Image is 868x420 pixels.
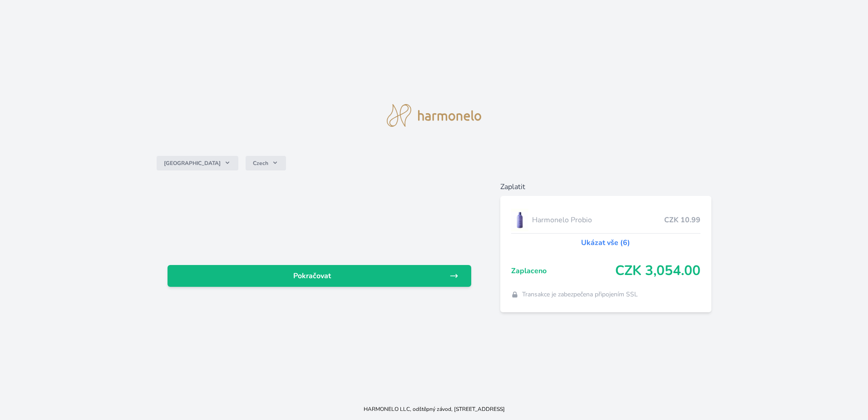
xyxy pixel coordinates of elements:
[175,270,449,281] span: Pokračovat
[664,215,700,225] span: CZK 10.99
[387,104,481,127] img: logo.svg
[581,237,630,248] a: Ukázat vše (6)
[511,265,615,276] span: Zaplaceno
[532,215,664,225] span: Harmonelo Probio
[522,290,638,299] span: Transakce je zabezpečena připojením SSL
[615,263,700,279] span: CZK 3,054.00
[500,181,711,192] h6: Zaplatit
[168,265,471,287] a: Pokračovat
[511,209,528,231] img: CLEAN_PROBIO_se_stinem_x-lo.jpg
[253,160,268,167] span: Czech
[246,156,286,170] button: Czech
[164,160,221,167] span: [GEOGRAPHIC_DATA]
[157,156,238,170] button: [GEOGRAPHIC_DATA]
